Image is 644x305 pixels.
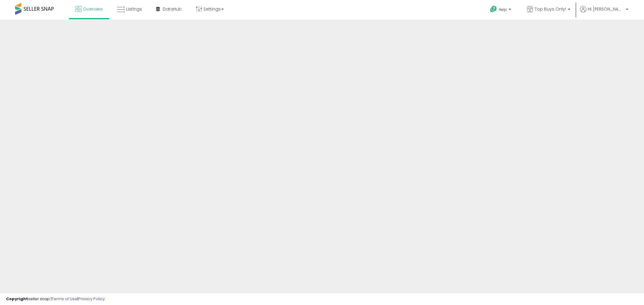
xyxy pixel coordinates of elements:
[126,6,142,12] span: Listings
[490,5,497,13] i: Get Help
[580,6,628,20] a: Hi [PERSON_NAME]
[83,6,103,12] span: Overview
[499,7,507,12] span: Help
[588,6,624,12] span: Hi [PERSON_NAME]
[485,1,517,20] a: Help
[163,6,182,12] span: DataHub
[535,6,566,12] span: Top Buys Only!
